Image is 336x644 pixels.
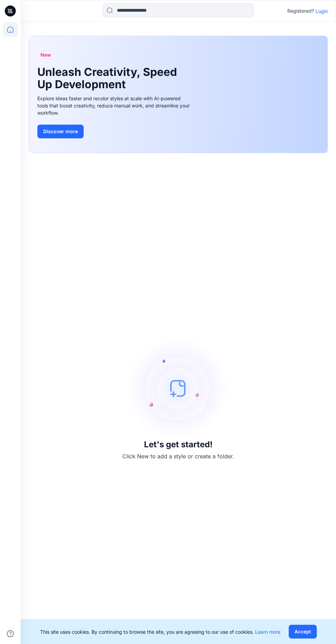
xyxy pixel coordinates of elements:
[40,628,280,635] p: This site uses cookies. By continuing to browse the site, you are agreeing to our use of cookies.
[122,452,234,460] p: Click New to add a style or create a folder.
[127,337,230,440] img: empty-state-image.svg
[40,51,51,59] span: New
[37,125,192,138] a: Discover more
[315,8,328,15] p: Login
[37,66,181,91] h1: Unleash Creativity, Speed Up Development
[144,440,213,449] h3: Let's get started!
[287,7,314,15] p: Registered?
[255,629,280,635] a: Learn more
[37,95,192,116] div: Explore ideas faster and recolor styles at scale with AI-powered tools that boost creativity, red...
[289,625,317,639] button: Accept
[37,125,84,138] button: Discover more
